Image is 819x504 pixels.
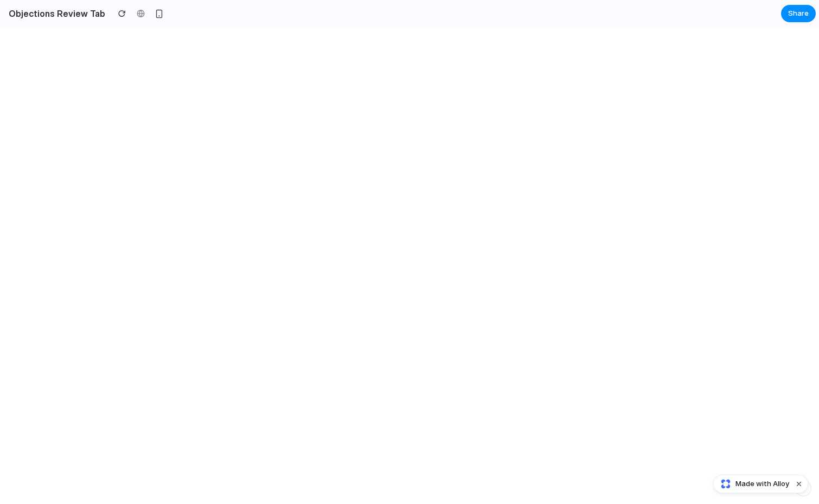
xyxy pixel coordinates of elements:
a: Made with Alloy [714,479,790,489]
span: Share [788,8,809,19]
button: Share [781,5,816,22]
span: Made with Alloy [735,479,789,489]
h2: Objections Review Tab [4,7,105,20]
button: Dismiss watermark [792,477,805,490]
